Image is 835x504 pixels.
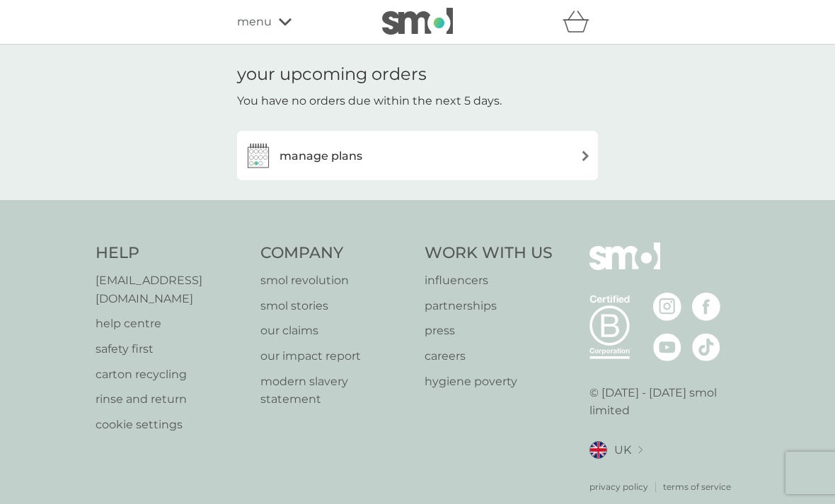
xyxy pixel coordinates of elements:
[96,271,246,307] a: [EMAIL_ADDRESS][DOMAIN_NAME]
[563,8,598,36] div: basket
[692,293,720,321] img: visit the smol Facebook page
[589,480,648,493] a: privacy policy
[96,340,246,358] a: safety first
[425,242,553,264] h4: Work With Us
[425,347,553,365] a: careers
[260,271,411,290] a: smol revolution
[260,322,411,340] a: our claims
[692,333,720,361] img: visit the smol Tiktok page
[96,365,246,384] a: carton recycling
[580,151,591,161] img: arrow right
[260,347,411,365] a: our impact report
[638,446,643,454] img: select a new location
[96,242,246,264] h4: Help
[589,441,607,459] img: UK flag
[663,480,731,493] a: terms of service
[589,384,740,420] p: © [DATE] - [DATE] smol limited
[96,315,246,333] a: help centre
[260,242,411,264] h4: Company
[425,297,553,315] a: partnerships
[653,333,681,361] img: visit the smol Youtube page
[614,441,631,459] span: UK
[425,322,553,340] a: press
[96,390,246,409] a: rinse and return
[96,416,246,434] a: cookie settings
[589,242,660,291] img: smol
[237,64,427,85] h1: your upcoming orders
[425,271,553,290] a: influencers
[653,293,681,321] img: visit the smol Instagram page
[260,297,411,315] a: smol stories
[280,147,362,165] h3: manage plans
[425,373,553,391] a: hygiene poverty
[260,373,411,409] a: modern slavery statement
[382,8,453,35] img: smol
[237,13,272,31] span: menu
[237,92,502,110] p: You have no orders due within the next 5 days.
